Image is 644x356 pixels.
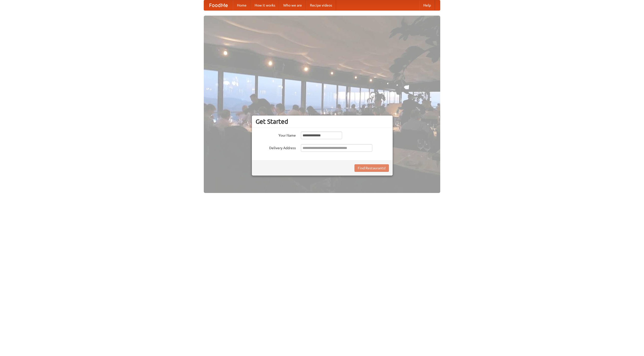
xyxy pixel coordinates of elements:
a: Help [419,0,435,10]
a: Home [233,0,251,10]
a: How it works [251,0,279,10]
button: Find Restaurants! [354,164,389,172]
a: Recipe videos [306,0,336,10]
label: Delivery Address [256,144,296,150]
h3: Get Started [256,118,389,125]
label: Your Name [256,132,296,138]
a: FoodMe [204,0,233,10]
a: Who we are [279,0,306,10]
